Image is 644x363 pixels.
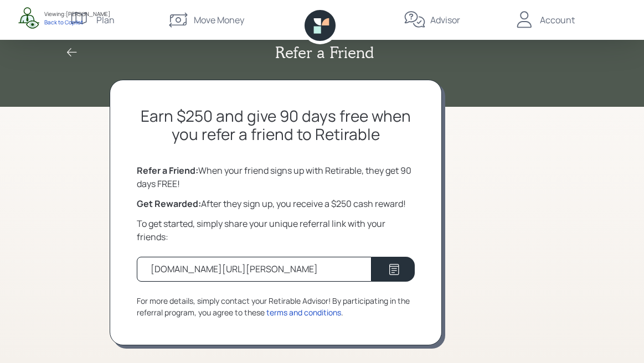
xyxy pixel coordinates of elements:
div: Account [540,13,575,27]
div: When your friend signs up with Retirable, they get 90 days FREE! [137,164,415,190]
div: terms and conditions [266,307,341,318]
div: Viewing: [PERSON_NAME] [44,10,110,18]
div: To get started, simply share your unique referral link with your friends: [137,217,415,243]
b: Get Rewarded: [137,198,201,210]
div: Move Money [194,13,244,27]
h2: Refer a Friend [275,43,374,62]
h2: Earn $250 and give 90 days free when you refer a friend to Retirable [137,107,415,144]
div: For more details, simply contact your Retirable Advisor! By participating in the referral program... [137,295,415,318]
div: After they sign up, you receive a $250 cash reward! [137,197,415,210]
div: Advisor [430,13,460,27]
b: Refer a Friend: [137,164,198,177]
div: [DOMAIN_NAME][URL][PERSON_NAME] [151,262,318,276]
div: Back to Copilot [44,18,110,26]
